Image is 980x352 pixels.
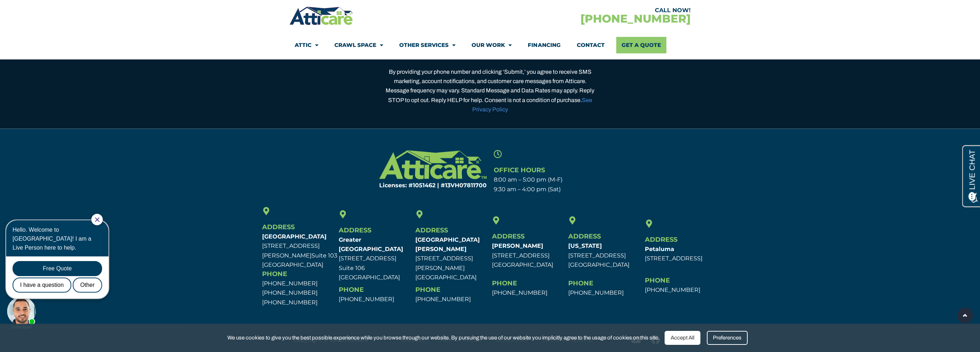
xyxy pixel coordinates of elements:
[490,8,690,13] div: CALL NOW!
[492,241,565,269] p: [STREET_ADDRESS] [GEOGRAPHIC_DATA]
[568,232,601,240] span: Address
[665,331,700,345] div: Accept All
[312,252,337,259] span: Suite 103
[295,37,318,53] a: Attic
[492,279,517,287] span: Phone
[295,37,685,53] nav: Menu
[262,232,335,269] p: [STREET_ADDRESS][PERSON_NAME] [GEOGRAPHIC_DATA]
[339,236,403,252] b: Greater [GEOGRAPHIC_DATA]
[645,235,677,243] span: Address
[616,37,666,53] a: Get A Quote
[568,242,602,249] b: [US_STATE]
[494,175,622,194] p: 8:00 am – 5:00 pm (M-F) 9:30 am – 4:00 pm (Sat)
[262,223,295,231] span: Address
[494,166,545,174] span: Office Hours
[568,279,593,287] span: Phone
[707,331,748,345] div: Preferences
[415,226,448,234] span: Address
[645,244,718,263] p: [STREET_ADDRESS]
[415,285,440,293] span: Phone
[492,242,543,249] b: [PERSON_NAME]
[262,270,287,278] span: Phone
[645,245,674,252] b: Petaluma
[227,333,659,342] span: We use cookies to give you the best possible experience while you browse through our website. By ...
[645,276,670,284] span: Phone
[472,97,592,112] a: See Privacy Policy
[334,37,383,53] a: Crawl Space
[399,37,455,53] a: Other Services
[4,213,118,331] iframe: Chat Invitation
[415,235,488,282] p: [STREET_ADDRESS][PERSON_NAME] [GEOGRAPHIC_DATA]
[415,236,480,252] b: [GEOGRAPHIC_DATA][PERSON_NAME]
[18,6,58,15] span: Opens a chat window
[339,226,371,234] span: Address
[358,183,487,188] h6: Licenses: #1051462 | #13VH078117​00
[339,235,412,282] p: [STREET_ADDRESS] Suite 106 [GEOGRAPHIC_DATA]
[568,241,641,269] p: [STREET_ADDRESS] [GEOGRAPHIC_DATA]
[492,232,524,240] span: Address
[472,37,512,53] a: Our Work
[528,37,560,53] a: Financing
[262,233,327,240] b: [GEOGRAPHIC_DATA]
[339,285,364,293] span: Phone
[576,37,604,53] a: Contact
[383,67,598,114] div: By providing your phone number and clicking ‘Submit,’ you agree to receive SMS marketing, account...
